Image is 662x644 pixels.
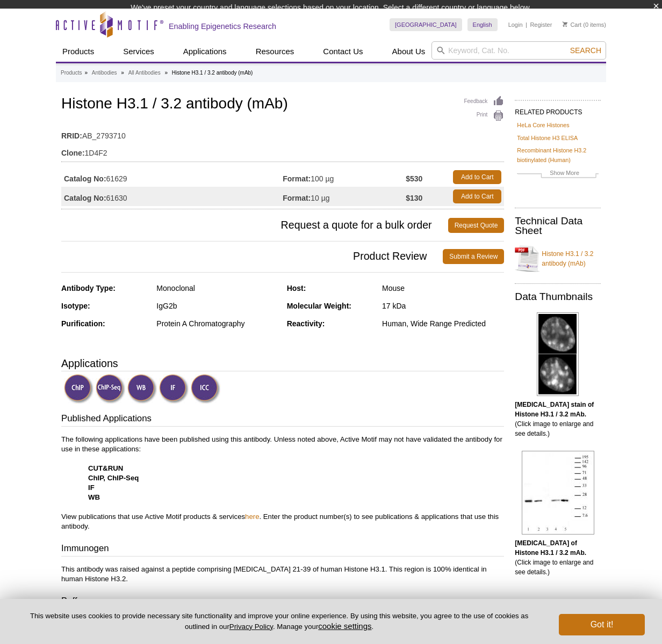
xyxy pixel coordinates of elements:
a: Recombinant Histone H3.2 biotinylated (Human) [517,145,599,165]
div: Human, Wide Range Predicted [382,319,504,328]
b: [MEDICAL_DATA] of Histone H3.1 / 3.2 mAb. [515,539,586,557]
button: Got it! [559,614,645,635]
strong: Isotype: [61,302,90,310]
strong: ChIP, ChIP-Seq [88,474,139,482]
a: Products [61,68,82,78]
img: Western Blot Validated [127,374,157,404]
td: 100 µg [283,167,406,187]
p: The following applications have been published using this antibody. Unless noted above, Active Mo... [61,435,504,531]
a: Resources [249,41,301,62]
img: Your Cart [563,21,567,27]
a: Register [530,21,552,28]
h2: Technical Data Sheet [515,216,601,236]
strong: WB [88,493,100,501]
a: here [245,513,259,521]
strong: $130 [406,193,422,203]
h2: Data Thumbnails [515,292,601,302]
a: Request Quote [448,218,505,233]
strong: Clone: [61,148,85,158]
h3: Buffer [61,595,504,610]
li: » [84,70,88,76]
button: cookie settings [318,621,371,631]
a: Antibodies [92,68,117,78]
strong: RRID: [61,131,82,141]
strong: Antibody Type: [61,284,116,292]
td: AB_2793710 [61,125,504,142]
div: IgG2b [156,301,278,311]
a: [GEOGRAPHIC_DATA] [390,18,462,31]
h2: RELATED PRODUCTS [515,100,601,119]
td: 61630 [61,187,283,206]
a: Show More [517,168,599,180]
div: 17 kDa [382,301,504,311]
p: (Click image to enlarge and see details.) [515,538,601,577]
div: Mouse [382,283,504,293]
input: Keyword, Cat. No. [431,41,606,60]
td: 1D4F2 [61,142,504,159]
strong: $530 [406,174,422,184]
b: [MEDICAL_DATA] stain of Histone H3.1 / 3.2 mAb. [515,401,594,418]
a: Contact Us [316,41,369,62]
li: Histone H3.1 / 3.2 antibody (mAb) [172,70,253,76]
a: Privacy Policy [229,623,273,631]
img: Immunofluorescence Validated [159,374,189,404]
a: About Us [386,41,432,62]
a: Applications [177,41,233,62]
a: Cart [563,21,581,28]
img: Histone H3.1 / 3.2 antibody (mAb) tested by immunofluorescence. [537,312,579,396]
h3: Published Applications [61,412,504,427]
strong: Catalog No: [64,193,106,203]
img: Immunocytochemistry Validated [191,374,220,404]
strong: IF [88,484,95,492]
strong: Reactivity: [287,319,325,328]
strong: Catalog No: [64,174,106,184]
a: Login [508,21,523,28]
strong: Purification: [61,319,105,328]
h3: Applications [61,355,504,371]
a: Print [464,110,504,122]
li: (0 items) [563,18,606,31]
img: ChIP Validated [64,374,93,404]
td: 10 µg [283,187,406,206]
p: (Click image to enlarge and see details.) [515,400,601,438]
strong: Molecular Weight: [287,302,351,310]
h3: Immunogen [61,542,504,557]
h2: Enabling Epigenetics Research [169,21,276,31]
a: English [467,18,498,31]
a: All Antibodies [128,68,161,78]
div: Monoclonal [156,283,278,293]
span: Request a quote for a bulk order [61,218,448,233]
div: Protein A Chromatography [156,319,278,328]
img: ChIP-Seq Validated [96,374,125,404]
td: 61629 [61,167,283,187]
a: Add to Cart [453,189,501,203]
li: » [164,70,168,76]
strong: Format: [283,174,311,184]
span: Product Review [61,249,443,264]
li: | [526,18,527,31]
strong: CUT&RUN [88,464,123,472]
span: Search [570,46,601,55]
a: Add to Cart [453,170,501,184]
a: Services [117,41,161,62]
img: Histone H3.1 / 3.2 antibody (mAb) tested by Western blot. [522,451,594,535]
a: Histone H3.1 / 3.2 antibody (mAb) [515,243,601,275]
a: Total Histone H3 ELISA [517,133,578,143]
h1: Histone H3.1 / 3.2 antibody (mAb) [61,96,504,114]
img: Change Here [349,8,377,33]
a: Submit a Review [443,249,504,264]
a: Feedback [464,96,504,107]
strong: Format: [283,193,311,203]
p: This website uses cookies to provide necessary site functionality and improve your online experie... [17,611,541,632]
a: HeLa Core Histones [517,120,569,130]
p: This antibody was raised against a peptide comprising [MEDICAL_DATA] 21-39 of human Histone H3.1.... [61,565,504,584]
strong: Host: [287,284,306,292]
li: » [121,70,124,76]
button: Search [567,46,605,55]
a: Products [56,41,100,62]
